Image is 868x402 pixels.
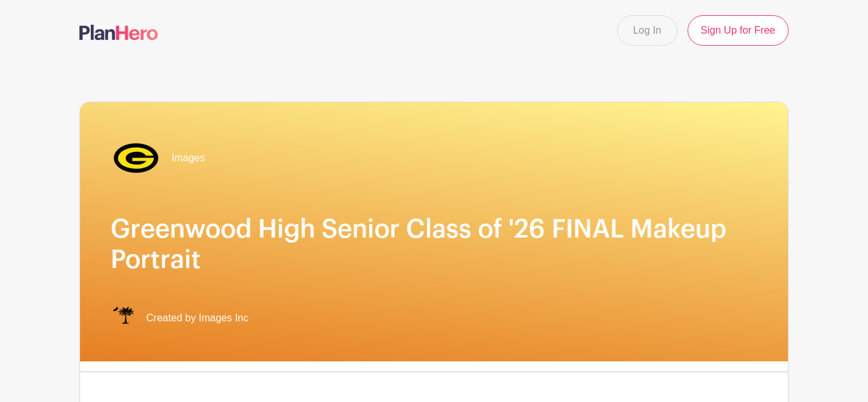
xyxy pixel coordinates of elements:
[617,15,677,46] a: Log In
[79,25,158,40] img: logo-507f7623f17ff9eddc593b1ce0a138ce2505c220e1c5a4e2b4648c50719b7d32.svg
[172,151,205,166] span: Images
[688,15,789,46] a: Sign Up for Free
[111,305,136,331] img: IMAGES%20logo%20transparenT%20PNG%20s.png
[146,311,248,326] span: Created by Images Inc
[111,133,161,184] img: greenwood%20transp.%20(1).png
[111,214,757,275] h1: Greenwood High Senior Class of '26 FINAL Makeup Portrait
